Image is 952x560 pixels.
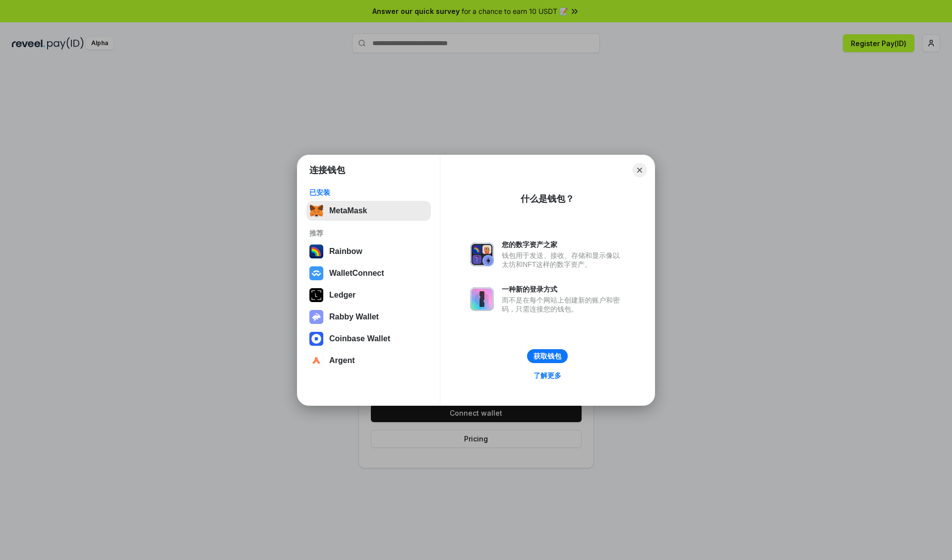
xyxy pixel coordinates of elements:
[329,247,362,256] div: Rainbow
[309,188,428,197] div: 已安装
[329,312,379,321] div: Rabby Wallet
[306,263,431,283] button: WalletConnect
[306,242,431,261] button: Rainbow
[329,356,355,365] div: Argent
[306,329,431,349] button: Coinbase Wallet
[309,310,323,324] img: svg+xml,%3Csvg%20xmlns%3D%22http%3A%2F%2Fwww.w3.org%2F2000%2Fsvg%22%20fill%3D%22none%22%20viewBox...
[309,245,323,258] img: svg+xml,%3Csvg%20width%3D%22120%22%20height%3D%22120%22%20viewBox%3D%220%200%20120%20120%22%20fil...
[306,201,431,221] button: MetaMask
[309,288,323,302] img: svg+xml,%3Csvg%20xmlns%3D%22http%3A%2F%2Fwww.w3.org%2F2000%2Fsvg%22%20width%3D%2228%22%20height%3...
[306,307,431,327] button: Rabby Wallet
[470,287,494,311] img: svg+xml,%3Csvg%20xmlns%3D%22http%3A%2F%2Fwww.w3.org%2F2000%2Fsvg%22%20fill%3D%22none%22%20viewBox...
[527,349,568,363] button: 获取钱包
[534,352,561,361] div: 获取钱包
[329,291,356,300] div: Ledger
[309,354,323,368] img: svg+xml,%3Csvg%20width%3D%2228%22%20height%3D%2228%22%20viewBox%3D%220%200%2028%2028%22%20fill%3D...
[306,285,431,305] button: Ledger
[502,240,625,249] div: 您的数字资产之家
[633,163,647,177] button: Close
[502,296,625,313] div: 而不是在每个网站上创建新的账户和密码，只需连接您的钱包。
[329,206,367,215] div: MetaMask
[502,251,625,269] div: 钱包用于发送、接收、存储和显示像以太坊和NFT这样的数字资产。
[470,243,494,266] img: svg+xml,%3Csvg%20xmlns%3D%22http%3A%2F%2Fwww.w3.org%2F2000%2Fsvg%22%20fill%3D%22none%22%20viewBox...
[329,269,384,278] div: WalletConnect
[329,334,390,343] div: Coinbase Wallet
[309,164,345,176] h1: 连接钱包
[309,204,323,218] img: svg+xml,%3Csvg%20fill%3D%22none%22%20height%3D%2233%22%20viewBox%3D%220%200%2035%2033%22%20width%...
[528,369,567,382] a: 了解更多
[306,351,431,371] button: Argent
[309,332,323,346] img: svg+xml,%3Csvg%20width%3D%2228%22%20height%3D%2228%22%20viewBox%3D%220%200%2028%2028%22%20fill%3D...
[521,193,574,205] div: 什么是钱包？
[534,371,561,380] div: 了解更多
[502,285,625,294] div: 一种新的登录方式
[309,266,323,280] img: svg+xml,%3Csvg%20width%3D%2228%22%20height%3D%2228%22%20viewBox%3D%220%200%2028%2028%22%20fill%3D...
[309,229,428,238] div: 推荐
